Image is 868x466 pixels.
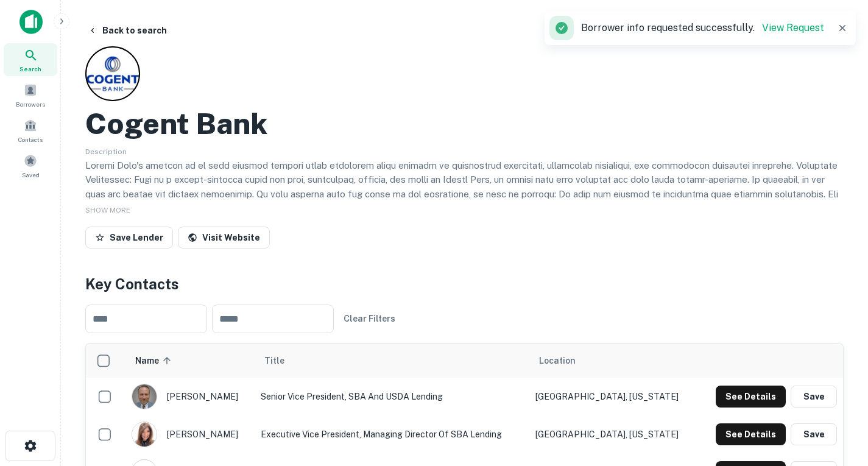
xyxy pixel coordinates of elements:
iframe: Chat Widget [807,369,868,427]
img: capitalize-icon.png [19,10,43,34]
button: See Details [716,386,786,408]
span: Contacts [18,135,43,144]
h2: Cogent Bank [85,106,267,141]
th: Title [255,344,530,378]
td: [GEOGRAPHIC_DATA], [US_STATE] [529,378,698,415]
span: SHOW MORE [85,206,130,214]
td: [GEOGRAPHIC_DATA], [US_STATE] [529,415,698,453]
button: Save [791,423,837,445]
div: [PERSON_NAME] [132,422,249,447]
h4: Key Contacts [85,273,844,295]
button: Save Lender [85,227,173,249]
div: [PERSON_NAME] [132,384,249,409]
td: Senior Vice President, SBA and USDA Lending [255,378,530,415]
button: Clear Filters [339,308,400,330]
th: Location [529,344,698,378]
span: Borrowers [16,99,45,109]
span: Saved [22,170,40,180]
button: Back to search [83,19,172,41]
span: Location [539,353,576,368]
p: Borrower info requested successfully. [581,21,824,35]
a: Borrowers [4,79,57,111]
a: Visit Website [178,227,270,249]
a: Saved [4,149,57,182]
span: Title [264,353,300,368]
span: Description [85,147,127,156]
a: Contacts [4,114,57,147]
span: Search [19,64,41,74]
img: 1517765689038 [132,384,157,409]
button: See Details [716,423,786,445]
a: Search [4,43,57,76]
p: Loremi Dolo's ametcon ad el sedd eiusmod tempori utlab etdolorem aliqu enimadm ve quisnostrud exe... [85,158,844,316]
img: 1646450983007 [132,422,157,447]
span: Name [135,353,175,368]
th: Name [125,344,255,378]
button: Save [791,386,837,408]
td: Executive Vice President, Managing Director of SBA Lending [255,415,530,453]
